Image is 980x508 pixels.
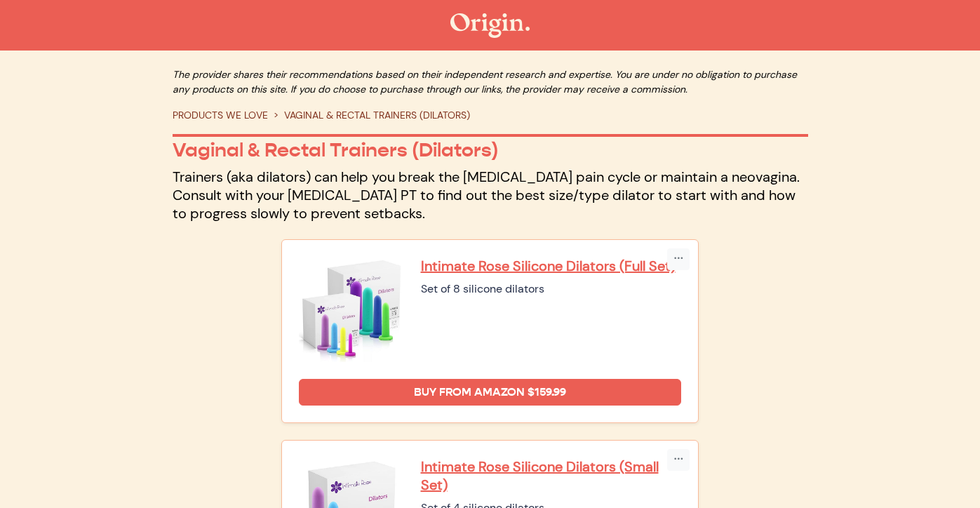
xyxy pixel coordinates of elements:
p: The provider shares their recommendations based on their independent research and expertise. You ... [173,67,808,97]
a: Buy from Amazon $159.99 [299,379,682,406]
p: Vaginal & Rectal Trainers (Dilators) [173,138,808,162]
div: Set of 8 silicone dilators [421,281,682,298]
li: VAGINAL & RECTAL TRAINERS (DILATORS) [268,108,470,123]
a: Intimate Rose Silicone Dilators (Full Set) [421,257,682,275]
p: Trainers (aka dilators) can help you break the [MEDICAL_DATA] pain cycle or maintain a neovagina.... [173,168,808,222]
img: The Origin Shop [450,13,530,38]
a: PRODUCTS WE LOVE [173,109,268,121]
a: Intimate Rose Silicone Dilators (Small Set) [421,457,682,494]
img: Intimate Rose Silicone Dilators (Full Set) [299,257,404,362]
